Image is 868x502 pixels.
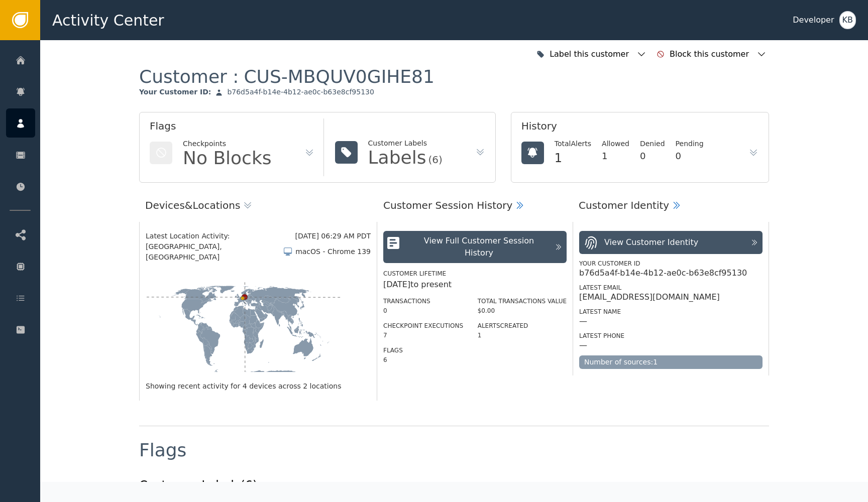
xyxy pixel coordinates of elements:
[52,9,164,32] span: Activity Center
[676,149,704,163] div: 0
[383,331,463,340] div: 7
[602,139,629,149] div: Allowed
[383,306,463,315] div: 0
[478,298,567,305] label: Total Transactions Value
[139,65,435,88] div: Customer :
[478,322,528,329] label: Alerts Created
[295,246,371,257] div: macOS - Chrome 139
[383,347,403,354] label: Flags
[383,279,567,291] div: [DATE] to present
[579,231,763,254] button: View Customer Identity
[150,118,314,139] div: Flags
[265,474,380,496] button: Label this customer
[579,307,763,316] div: Latest Name
[579,268,747,278] div: b76d5a4f-b14e-4b12-ae0c-b63e8cf95130
[579,292,720,302] div: [EMAIL_ADDRESS][DOMAIN_NAME]
[383,270,446,277] label: Customer Lifetime
[146,381,371,392] div: Showing recent activity for 4 devices across 2 locations
[145,198,240,213] div: Devices & Locations
[579,198,669,213] div: Customer Identity
[521,118,758,139] div: History
[579,283,763,292] div: Latest Email
[227,88,374,97] div: b76d5a4f-b14e-4b12-ae0c-b63e8cf95130
[793,14,834,26] div: Developer
[368,149,426,167] div: Labels
[579,331,763,340] div: Latest Phone
[383,231,567,263] button: View Full Customer Session History
[244,65,434,88] div: CUS-MBQUV0GIHE81
[368,138,443,149] div: Customer Labels
[383,198,512,213] div: Customer Session History
[139,88,211,97] div: Your Customer ID :
[640,149,665,163] div: 0
[839,11,856,29] button: KB
[146,241,283,263] span: [GEOGRAPHIC_DATA], [GEOGRAPHIC_DATA]
[670,48,751,60] div: Block this customer
[676,139,704,149] div: Pending
[602,149,629,163] div: 1
[579,259,763,268] div: Your Customer ID
[534,43,649,65] button: Label this customer
[383,298,430,305] label: Transactions
[183,139,272,149] div: Checkpoints
[281,479,363,491] div: Label this customer
[478,306,567,315] div: $0.00
[604,236,698,248] div: View Customer Identity
[139,441,186,459] div: Flags
[183,149,272,167] div: No Blocks
[579,355,763,369] div: Number of sources: 1
[579,316,587,326] div: —
[383,322,463,329] label: Checkpoint Executions
[555,139,591,149] div: Total Alerts
[139,476,257,494] div: Customer Labels (6)
[408,235,550,259] div: View Full Customer Session History
[579,340,587,350] div: —
[146,231,295,241] div: Latest Location Activity:
[478,331,567,340] div: 1
[295,231,371,241] div: [DATE] 06:29 AM PDT
[640,139,665,149] div: Denied
[383,355,463,364] div: 6
[428,155,442,165] div: (6)
[555,149,591,167] div: 1
[654,43,769,65] button: Block this customer
[550,48,631,60] div: Label this customer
